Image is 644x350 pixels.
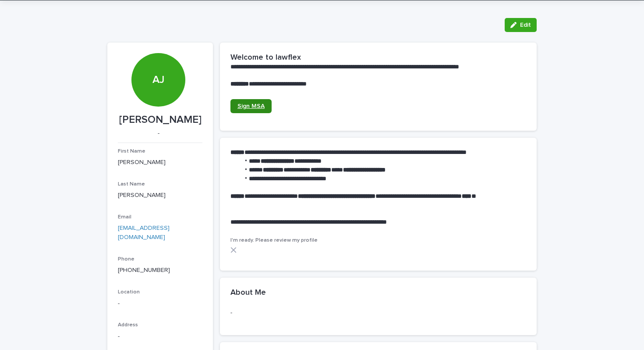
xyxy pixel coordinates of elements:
[118,225,170,240] a: [EMAIL_ADDRESS][DOMAIN_NAME]
[118,149,145,154] span: First Name
[118,257,134,262] span: Phone
[118,114,202,126] p: [PERSON_NAME]
[505,18,537,32] button: Edit
[118,158,202,167] p: [PERSON_NAME]
[131,20,185,86] div: AJ
[230,53,301,63] h2: Welcome to lawflex
[230,238,318,243] span: I'm ready. Please review my profile
[118,214,131,220] span: Email
[230,99,272,113] a: Sign MSA
[118,289,140,295] span: Location
[118,266,202,275] p: [PHONE_NUMBER]
[520,22,531,28] span: Edit
[230,288,266,298] h2: About Me
[237,103,265,109] span: Sign MSA
[118,299,202,308] p: -
[118,130,199,137] p: -
[118,322,138,328] span: Address
[118,191,202,200] p: [PERSON_NAME]
[118,182,145,187] span: Last Name
[230,308,526,318] p: -
[118,332,202,341] p: -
